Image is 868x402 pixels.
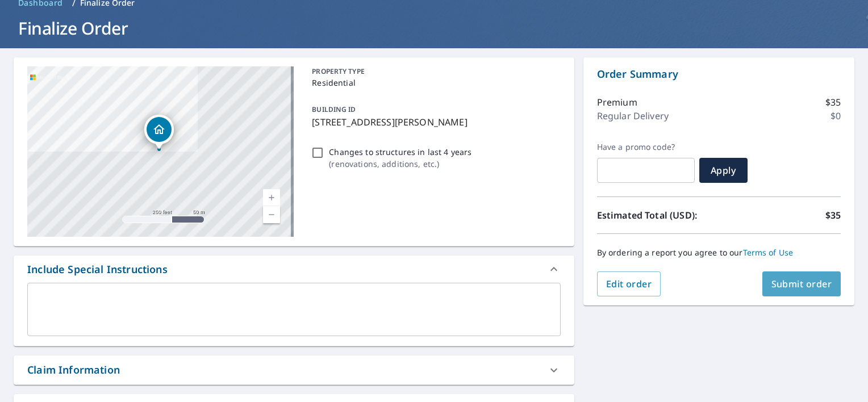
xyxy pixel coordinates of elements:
p: Changes to structures in last 4 years [329,146,471,158]
p: Order Summary [597,66,841,82]
div: Dropped pin, building 1, Residential property, 8632 Platz Rd Cranesville, PA 16410 [144,115,174,150]
a: Current Level 17, Zoom Out [263,206,280,223]
span: Submit order [771,278,832,290]
label: Have a promo code? [597,142,695,152]
button: Edit order [597,271,661,296]
p: BUILDING ID [312,104,356,114]
a: Terms of Use [743,247,794,258]
div: Claim Information [14,355,574,384]
div: Include Special Instructions [14,256,574,283]
h1: Finalize Order [14,16,854,40]
a: Current Level 17, Zoom In [263,189,280,206]
p: Regular Delivery [597,109,669,123]
button: Apply [699,158,748,183]
div: Claim Information [27,362,120,378]
p: Estimated Total (USD): [597,208,719,222]
span: Edit order [606,278,652,290]
p: $0 [831,109,841,123]
p: $35 [825,208,841,222]
span: Apply [708,164,738,177]
p: Residential [312,77,556,89]
p: By ordering a report you agree to our [597,248,841,258]
p: PROPERTY TYPE [312,66,556,77]
p: [STREET_ADDRESS][PERSON_NAME] [312,115,556,129]
p: Premium [597,95,637,109]
p: $35 [825,95,841,109]
div: Include Special Instructions [27,262,168,277]
button: Submit order [762,271,841,296]
p: ( renovations, additions, etc. ) [329,158,471,170]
